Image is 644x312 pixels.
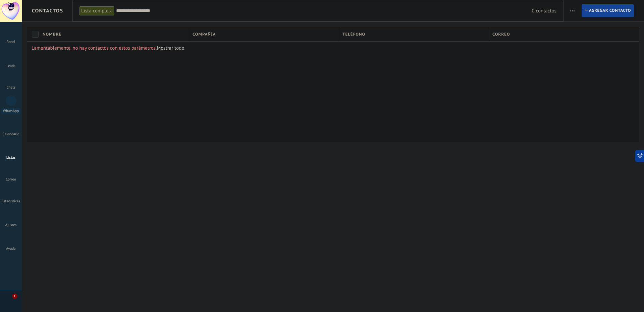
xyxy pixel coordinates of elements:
span: Compañía [193,31,216,38]
div: WhatsApp [1,108,20,114]
div: Listas [1,156,21,160]
span: Correo [492,31,510,38]
div: Leads [1,64,21,68]
button: Más [568,4,577,17]
span: 0 contactos [532,8,556,14]
div: Lista completa [79,6,114,16]
div: Chats [1,86,21,90]
div: Correo [1,177,21,182]
div: Panel [1,40,21,44]
div: Ayuda [1,247,21,251]
p: Lamentablemente, no hay contactos con estos parámetros. [32,45,634,51]
div: Ajustes [1,223,21,227]
span: Contactos [32,8,63,14]
a: Mostrar todo [157,45,184,51]
div: Estadísticas [1,199,21,204]
a: Agregar contacto [582,4,634,17]
span: 1 [12,294,17,299]
span: Teléfono [342,31,365,38]
span: Agregar contacto [589,5,631,17]
div: Calendario [1,132,21,137]
span: Nombre [43,31,61,38]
